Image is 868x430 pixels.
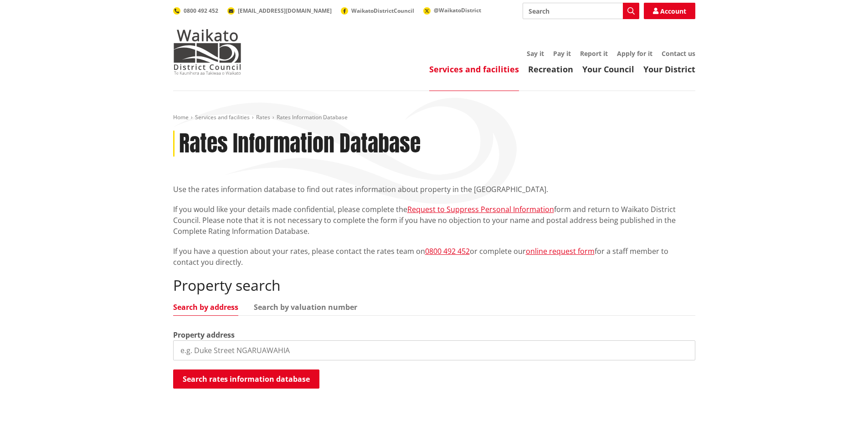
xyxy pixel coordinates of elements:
p: If you have a question about your rates, please contact the rates team on or complete our for a s... [173,246,695,268]
a: Apply for it [617,49,652,58]
a: Recreation [528,64,573,75]
a: Account [644,3,695,19]
a: online request form [526,246,595,256]
a: WaikatoDistrictCouncil [341,7,414,15]
a: Services and facilities [429,64,519,75]
a: Your Council [582,64,634,75]
a: Search by address [173,304,238,311]
a: Pay it [553,49,571,58]
label: Property address [173,329,235,340]
span: WaikatoDistrictCouncil [351,7,414,15]
span: Rates Information Database [277,113,348,121]
button: Search rates information database [173,369,319,389]
a: 0800 492 452 [173,7,218,15]
h2: Property search [173,277,695,294]
a: Request to Suppress Personal Information [407,204,554,214]
span: 0800 492 452 [184,7,218,15]
a: @WaikatoDistrict [423,6,481,14]
a: Rates [256,113,270,121]
a: 0800 492 452 [425,246,470,256]
span: @WaikatoDistrict [434,6,481,14]
img: Waikato District Council - Te Kaunihera aa Takiwaa o Waikato [173,29,241,75]
a: Home [173,113,189,121]
a: Search by valuation number [254,304,357,311]
a: Services and facilities [195,113,250,121]
h1: Rates Information Database [179,131,421,157]
span: [EMAIL_ADDRESS][DOMAIN_NAME] [238,7,332,15]
a: [EMAIL_ADDRESS][DOMAIN_NAME] [227,7,332,15]
p: If you would like your details made confidential, please complete the form and return to Waikato ... [173,204,695,237]
input: e.g. Duke Street NGARUAWAHIA [173,340,695,360]
a: Report it [580,49,608,58]
iframe: Messenger Launcher [826,392,859,425]
a: Say it [527,49,544,58]
a: Contact us [662,49,695,58]
input: Search input [523,3,639,19]
nav: breadcrumb [173,114,695,121]
a: Your District [643,64,695,75]
p: Use the rates information database to find out rates information about property in the [GEOGRAPHI... [173,184,695,195]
